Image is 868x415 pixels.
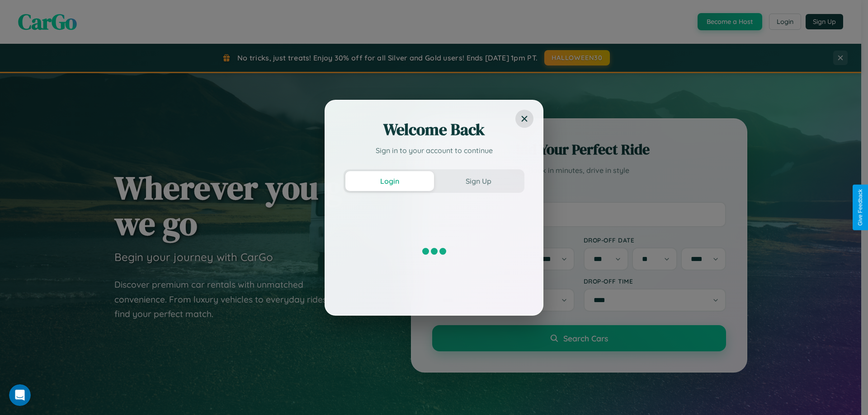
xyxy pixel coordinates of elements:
button: Sign Up [434,171,523,191]
iframe: Intercom live chat [9,384,31,406]
p: Sign in to your account to continue [344,145,524,156]
button: Login [345,171,434,191]
h2: Welcome Back [344,119,524,140]
div: Give Feedback [857,189,863,226]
